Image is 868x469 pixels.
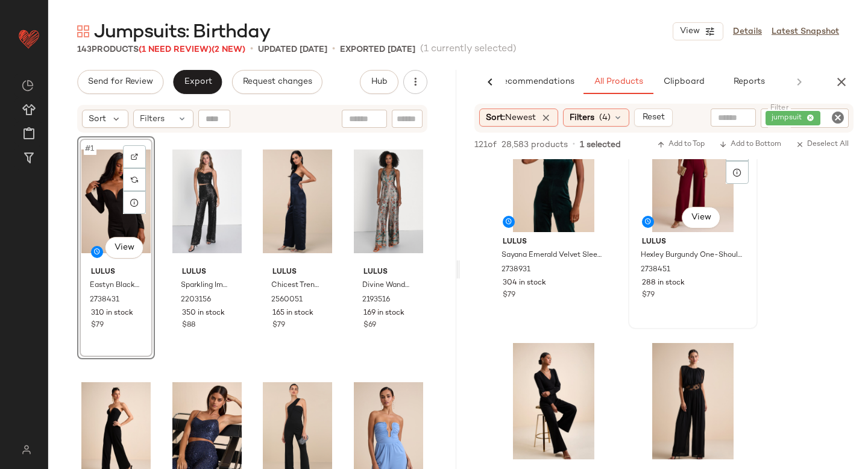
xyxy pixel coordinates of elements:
[662,77,704,87] span: Clipboard
[113,243,134,253] span: View
[594,77,643,87] span: All Products
[362,295,390,306] span: 2193516
[22,80,34,92] img: svg%3e
[503,237,605,248] span: Lulus
[503,290,515,301] span: $79
[14,445,38,455] img: svg%3e
[173,70,222,94] button: Export
[690,213,711,222] span: View
[420,42,517,57] span: (1 currently selected)
[502,139,568,151] span: 28,583 products
[682,207,720,228] button: View
[733,25,762,38] a: Details
[131,153,138,160] img: svg%3e
[272,320,285,331] span: $79
[181,295,211,306] span: 2203156
[250,42,253,57] span: •
[81,140,151,262] img: 2738431_05_detail_2025-09-26.jpg
[140,113,165,125] span: Filters
[642,290,655,301] span: $79
[599,112,611,124] span: (4)
[363,320,376,331] span: $69
[573,139,575,150] span: •
[503,278,546,289] span: 304 in stock
[181,280,231,291] span: Sparkling Image Black Sequin Two-Piece Jumpsuit
[77,70,163,94] button: Send for Review
[474,139,497,151] span: 121 of
[363,267,414,278] span: Lulus
[652,137,709,152] button: Add to Top
[641,265,670,275] span: 2738451
[641,250,743,261] span: Hexley Burgundy One-Shoulder Sash Scarf Jumpsuit
[772,25,839,38] a: Latest Snapshot
[673,22,723,40] button: View
[505,113,536,122] span: Newest
[642,237,744,248] span: Lulus
[182,267,232,278] span: Lulus
[17,27,41,51] img: heart_red.DM2ytmEG.svg
[84,143,96,155] span: #1
[87,77,153,87] span: Send for Review
[258,43,327,56] p: updated [DATE]
[714,137,786,152] button: Add to Bottom
[363,308,404,319] span: 169 in stock
[486,77,574,87] span: AI Recommendations
[271,295,303,306] span: 2560051
[105,237,143,259] button: View
[212,45,245,54] span: (2 New)
[131,176,138,183] img: svg%3e
[641,113,664,122] span: Reset
[77,43,245,56] div: Products
[772,113,807,124] span: jumpsuit
[360,70,398,94] button: Hub
[719,140,781,149] span: Add to Bottom
[371,77,388,87] span: Hub
[340,43,415,56] p: Exported [DATE]
[242,77,312,87] span: Request changes
[580,139,621,151] span: 1 selected
[90,295,119,306] span: 2738431
[89,113,106,125] span: Sort
[657,140,705,149] span: Add to Top
[272,267,322,278] span: Lulus
[831,110,845,125] i: Clear Filter
[172,140,242,262] img: 10748901_2203156.jpg
[732,77,764,87] span: Reports
[502,265,530,275] span: 2738931
[183,77,212,87] span: Export
[642,278,685,289] span: 288 in stock
[791,137,854,152] button: Deselect All
[182,320,195,331] span: $88
[486,112,536,124] span: Sort:
[632,343,753,465] img: 2716991_01_hero_2025-09-02.jpg
[77,25,89,37] img: svg%3e
[182,308,225,319] span: 350 in stock
[272,308,313,319] span: 165 in stock
[362,280,412,291] span: Divine Wanderings Teal Green Scarf Print Satin Wide-Leg Jumpsuit
[271,280,321,291] span: Chicest Trend Midnight Blue Satin Cargo Jumpsuit
[796,140,849,149] span: Deselect All
[354,140,423,262] img: 10671741_2193516.jpg
[493,343,614,465] img: 2719131_06_misc_2025-08-21_1.jpg
[94,20,270,45] span: Jumpsuits: Birthday
[139,45,212,54] span: (1 Need Review)
[634,109,673,127] button: Reset
[679,27,700,36] span: View
[502,250,603,261] span: Sayana Emerald Velvet Sleeveless Straight Leg Jumpsuit
[77,45,92,54] span: 143
[90,280,140,291] span: Eastyn Black Long Sleeve Straight Leg Jumpsuit
[332,42,335,57] span: •
[232,70,322,94] button: Request changes
[263,140,332,262] img: 12294381_2560051.jpg
[570,112,594,124] span: Filters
